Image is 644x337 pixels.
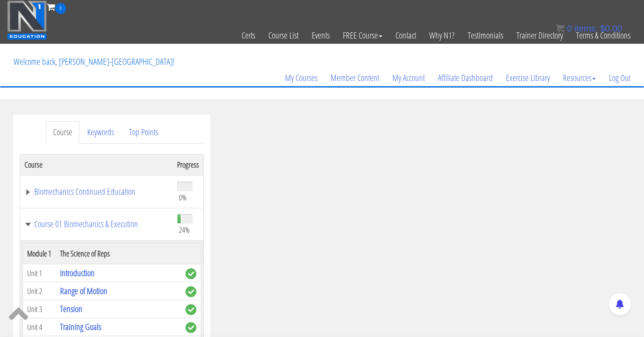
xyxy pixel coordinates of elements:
a: Events [305,14,336,57]
th: Course [20,154,173,175]
td: Unit 4 [22,318,56,336]
td: Unit 3 [22,300,56,318]
a: 0 [47,1,66,13]
a: Top Points [122,121,165,144]
a: FREE Course [336,14,389,57]
a: Resources [556,57,602,99]
a: Keywords [80,121,121,144]
a: 0 items: $0.00 [556,24,622,33]
th: Progress [173,154,204,175]
span: complete [185,268,196,279]
a: Course [46,121,79,144]
th: Module 1 [22,243,56,264]
a: Certs [235,14,262,57]
img: n1-education [7,0,47,40]
a: Range of Motion [60,285,107,297]
th: The Science of Reps [56,243,181,264]
p: Welcome back, [PERSON_NAME]-[GEOGRAPHIC_DATA]! [7,44,181,79]
a: Terms & Conditions [569,14,637,57]
a: Exercise Library [499,57,556,99]
span: 24% [179,225,190,235]
span: items: [574,24,598,33]
span: complete [185,304,196,315]
td: Unit 1 [22,264,56,282]
span: 0% [179,193,187,202]
bdi: 0.00 [600,24,622,33]
span: complete [185,286,196,297]
a: Testimonials [461,14,510,57]
a: Biomechanics Continued Education [25,187,168,196]
a: Affiliate Dashboard [431,57,499,99]
a: Training Goals [60,321,101,333]
span: 0 [55,3,66,14]
a: Contact [389,14,423,57]
a: Log Out [602,57,637,99]
a: My Account [386,57,431,99]
a: My Courses [278,57,324,99]
a: Member Content [324,57,386,99]
a: Course List [262,14,305,57]
a: Tension [60,303,82,315]
span: complete [185,322,196,333]
span: $ [600,24,605,33]
a: Course 01 Biomechanics & Execution [25,220,168,228]
img: icon11.png [556,24,565,33]
a: Trainer Directory [510,14,569,57]
span: 0 [567,24,572,33]
a: Why N1? [423,14,461,57]
td: Unit 2 [22,282,56,300]
a: Introduction [60,267,95,279]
